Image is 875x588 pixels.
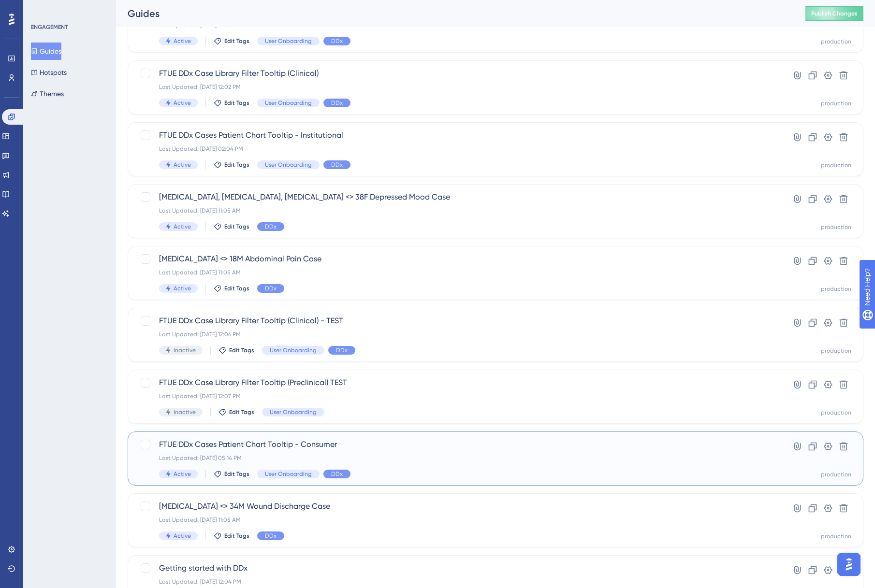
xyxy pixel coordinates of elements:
[229,346,254,354] span: Edit Tags
[331,470,343,478] span: DDx
[159,454,755,462] div: Last Updated: [DATE] 05:14 PM
[265,37,312,45] span: User Onboarding
[224,37,249,45] span: Edit Tags
[23,2,60,14] span: Need Help?
[174,285,191,292] span: Active
[159,516,755,524] div: Last Updated: [DATE] 11:05 AM
[214,37,249,45] button: Edit Tags
[229,408,254,416] span: Edit Tags
[331,99,343,107] span: DDx
[159,377,755,388] span: FTUE DDx Case Library Filter Tooltip (Preclinical) TEST
[159,501,755,512] span: [MEDICAL_DATA] <> 34M Wound Discharge Case
[821,347,851,355] div: production
[265,470,312,478] span: User Onboarding
[265,532,277,540] span: DDx
[224,470,249,478] span: Edit Tags
[174,408,196,416] span: Inactive
[336,346,348,354] span: DDx
[159,315,755,327] span: FTUE DDx Case Library Filter Tooltip (Clinical) - TEST
[821,409,851,416] div: production
[821,100,851,107] div: production
[174,223,191,230] span: Active
[128,7,781,20] div: Guides
[214,470,249,478] button: Edit Tags
[821,223,851,231] div: production
[174,161,191,169] span: Active
[159,207,755,215] div: Last Updated: [DATE] 11:05 AM
[159,330,755,338] div: Last Updated: [DATE] 12:06 PM
[224,285,249,292] span: Edit Tags
[821,285,851,293] div: production
[265,223,277,230] span: DDx
[174,37,191,45] span: Active
[159,145,755,153] div: Last Updated: [DATE] 02:04 PM
[174,532,191,540] span: Active
[159,562,755,574] span: Getting started with DDx
[159,83,755,91] div: Last Updated: [DATE] 12:02 PM
[270,408,317,416] span: User Onboarding
[265,99,312,107] span: User Onboarding
[31,64,67,81] button: Hotspots
[224,532,249,540] span: Edit Tags
[214,223,249,230] button: Edit Tags
[31,23,68,31] div: ENGAGEMENT
[159,439,755,450] span: FTUE DDx Cases Patient Chart Tooltip - Consumer
[270,346,317,354] span: User Onboarding
[159,129,755,141] span: FTUE DDx Cases Patient Chart Tooltip - Institutional
[821,161,851,169] div: production
[159,578,755,586] div: Last Updated: [DATE] 12:04 PM
[821,471,851,478] div: production
[214,285,249,292] button: Edit Tags
[214,532,249,540] button: Edit Tags
[331,161,343,169] span: DDx
[174,470,191,478] span: Active
[821,532,851,540] div: production
[265,161,312,169] span: User Onboarding
[224,223,249,230] span: Edit Tags
[174,99,191,107] span: Active
[159,392,755,400] div: Last Updated: [DATE] 12:07 PM
[214,99,249,107] button: Edit Tags
[31,43,61,60] button: Guides
[174,346,196,354] span: Inactive
[31,85,64,102] button: Themes
[331,37,343,45] span: DDx
[834,550,863,579] iframe: UserGuiding AI Assistant Launcher
[265,285,277,292] span: DDx
[219,346,254,354] button: Edit Tags
[821,38,851,45] div: production
[159,68,755,79] span: FTUE DDx Case Library Filter Tooltip (Clinical)
[159,253,755,265] span: [MEDICAL_DATA] <> 18M Abdominal Pain Case
[805,6,863,21] button: Publish Changes
[159,269,755,276] div: Last Updated: [DATE] 11:05 AM
[214,161,249,169] button: Edit Tags
[224,99,249,107] span: Edit Tags
[219,408,254,416] button: Edit Tags
[224,161,249,169] span: Edit Tags
[811,10,858,17] span: Publish Changes
[159,191,755,203] span: [MEDICAL_DATA], [MEDICAL_DATA], [MEDICAL_DATA] <> 38F Depressed Mood Case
